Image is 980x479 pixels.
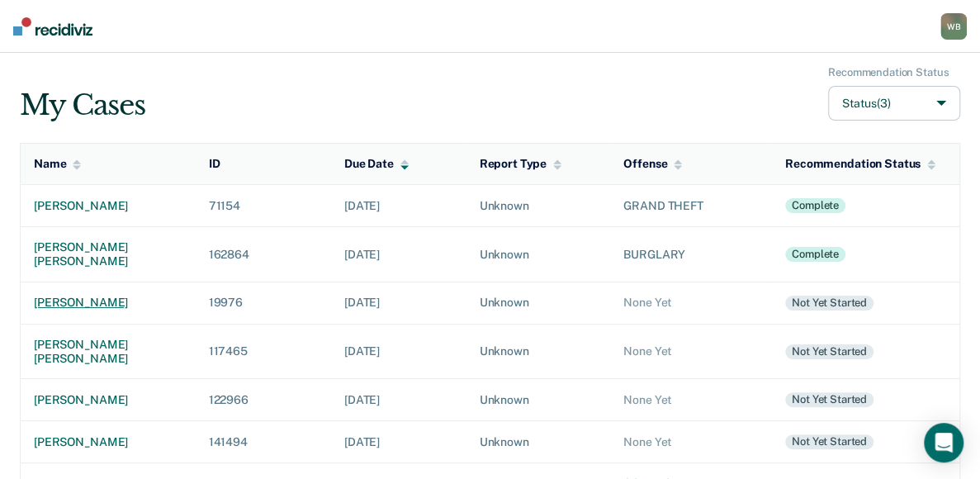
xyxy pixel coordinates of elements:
div: Recommendation Status [828,66,949,79]
div: [PERSON_NAME] [34,435,182,449]
td: [DATE] [331,185,466,227]
td: 117465 [196,324,331,379]
div: Report Type [480,157,561,171]
div: None Yet [623,393,759,407]
div: My Cases [20,88,144,122]
div: None Yet [623,296,759,310]
div: [PERSON_NAME] [PERSON_NAME] [34,338,182,366]
div: Due Date [344,157,409,171]
button: Status(3) [828,86,960,121]
td: Unknown [466,379,611,421]
td: [DATE] [331,324,466,379]
div: Complete [785,198,845,213]
td: 19976 [196,282,331,324]
div: Offense [623,157,682,171]
img: Recidiviz [13,17,92,36]
div: Open Intercom Messenger [924,423,963,462]
td: [DATE] [331,282,466,324]
div: Recommendation Status [785,157,935,171]
button: WB [940,13,967,40]
div: Not yet started [785,296,873,311]
div: [PERSON_NAME] [34,296,182,310]
div: BURGLARY [623,248,759,262]
div: Complete [785,247,845,262]
div: None Yet [623,435,759,449]
div: Not yet started [785,344,873,359]
td: Unknown [466,324,611,379]
td: 71154 [196,185,331,227]
div: Not yet started [785,434,873,449]
td: Unknown [466,421,611,463]
div: Name [34,157,81,171]
td: 141494 [196,421,331,463]
td: [DATE] [331,227,466,282]
div: [PERSON_NAME] [PERSON_NAME] [34,240,182,268]
td: Unknown [466,282,611,324]
div: [PERSON_NAME] [34,393,182,407]
td: [DATE] [331,379,466,421]
div: ID [209,157,220,171]
div: None Yet [623,344,759,358]
div: [PERSON_NAME] [34,199,182,213]
div: W B [940,13,967,40]
td: [DATE] [331,421,466,463]
td: 162864 [196,227,331,282]
div: Not yet started [785,392,873,407]
td: 122966 [196,379,331,421]
td: Unknown [466,185,611,227]
td: Unknown [466,227,611,282]
div: GRAND THEFT [623,199,759,213]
